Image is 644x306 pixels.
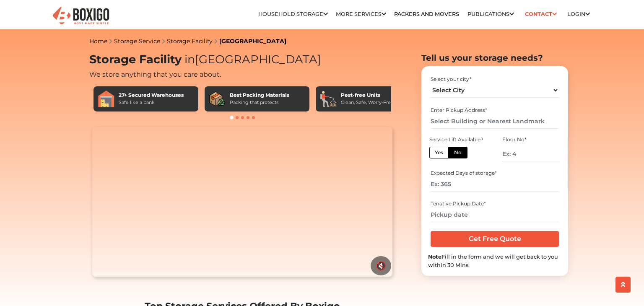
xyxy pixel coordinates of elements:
input: Get Free Quote [431,231,558,247]
a: Storage Facility [167,37,213,45]
div: 27+ Secured Warehouses [119,91,184,99]
img: 27+ Secured Warehouses [98,91,114,107]
a: Publications [467,11,514,17]
div: Enter Pickup Address [431,106,558,114]
input: Ex: 365 [431,177,558,192]
div: Floor No [502,136,560,143]
input: Ex: 4 [502,147,560,161]
a: Home [89,37,107,45]
img: Boxigo [52,5,110,26]
div: Tenative Pickup Date [431,200,558,207]
img: Best Packing Materials [209,91,226,107]
a: [GEOGRAPHIC_DATA] [219,37,286,45]
img: Pest-free Units [320,91,337,107]
span: We store anything that you care about. [89,70,221,78]
label: Yes [429,147,449,158]
div: Expected Days of storage [431,169,558,177]
label: No [448,147,467,158]
span: [GEOGRAPHIC_DATA] [182,52,321,66]
div: Pest-free Units [341,91,394,99]
video: Your browser does not support the video tag. [92,127,392,277]
h1: Storage Facility [89,53,395,67]
input: Select Building or Nearest Landmark [431,114,558,129]
button: 🔇 [371,256,391,275]
a: Packers and Movers [394,11,459,17]
div: Select your city [431,75,558,83]
b: Note [428,254,441,260]
a: More services [336,11,386,17]
button: scroll up [615,277,631,293]
a: Household Storage [258,11,328,17]
input: Pickup date [431,207,558,222]
a: Contact [522,8,559,21]
div: Fill in the form and we will get back to you within 30 Mins. [428,253,561,269]
a: Storage Service [114,37,160,45]
div: Clean, Safe, Worry-Free [341,99,394,106]
div: Packing that protects [230,99,289,106]
div: Best Packing Materials [230,91,289,99]
span: in [184,52,195,66]
div: Safe like a bank [119,99,184,106]
div: Service Lift Available? [429,136,487,143]
a: Login [567,11,590,17]
h2: Tell us your storage needs? [421,53,568,63]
